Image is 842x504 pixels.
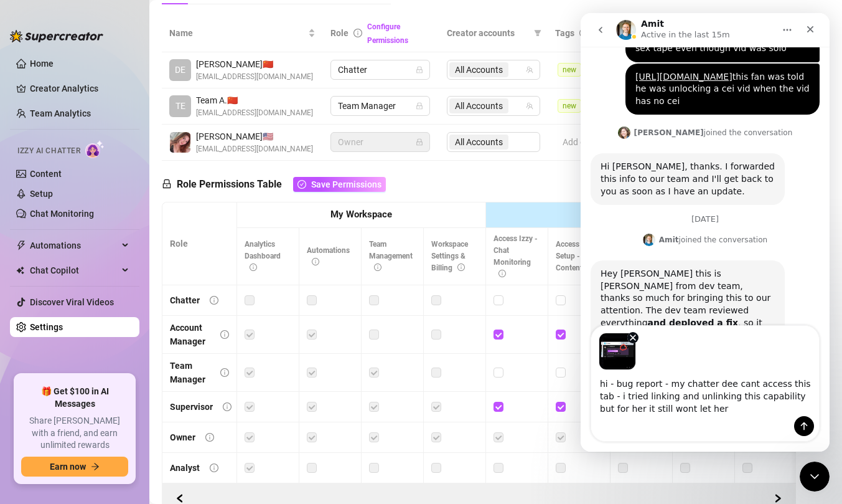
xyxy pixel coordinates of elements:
[800,462,830,492] iframe: Intercom live chat
[210,464,218,472] span: info-circle
[21,386,128,410] span: 🎁 Get $100 in AI Messages
[175,494,184,503] span: left
[170,430,195,444] div: Owner
[21,457,128,477] button: Earn nowarrow-right
[170,132,190,153] img: Amy August
[245,240,281,272] span: Analytics Dashboard
[170,400,213,414] div: Supervisor
[196,71,313,83] span: [EMAIL_ADDRESS][DOMAIN_NAME]
[85,140,105,158] img: AI Chatter
[455,99,503,113] span: All Accounts
[175,99,185,113] span: TE
[330,209,392,220] strong: My Workspace
[455,63,503,77] span: All Accounts
[558,63,581,77] span: new
[170,461,200,475] div: Analyst
[196,93,313,107] span: Team A. 🇨🇳
[330,28,348,38] span: Role
[30,297,114,307] a: Discover Viral Videos
[579,29,588,37] span: question-circle
[162,179,172,189] span: lock
[196,107,313,119] span: [EMAIL_ADDRESS][DOMAIN_NAME]
[369,240,413,272] span: Team Management
[50,462,86,472] span: Earn now
[338,97,423,115] span: Team Manager
[30,260,118,280] span: Chat Copilot
[30,209,94,219] a: Chat Monitoring
[210,296,218,305] span: info-circle
[175,63,185,77] span: DE
[196,57,313,71] span: [PERSON_NAME] 🇨🇳
[526,66,533,74] span: team
[293,177,386,192] button: Save Permissions
[162,177,386,192] h5: Role Permissions Table
[526,102,533,110] span: team
[30,322,63,332] a: Settings
[30,108,91,118] a: Team Analytics
[556,240,595,272] span: Access Izzy Setup - Content
[416,66,423,74] span: lock
[447,26,529,40] span: Creator accounts
[416,138,423,146] span: lock
[353,29,362,37] span: info-circle
[10,30,103,42] img: logo-BBDzfeDw.svg
[774,494,782,503] span: right
[30,59,54,69] a: Home
[374,264,381,271] span: info-circle
[170,359,210,386] div: Team Manager
[581,13,830,452] iframe: Intercom live chat
[162,14,323,52] th: Name
[338,133,423,151] span: Owner
[416,102,423,110] span: lock
[223,402,232,411] span: info-circle
[170,321,210,348] div: Account Manager
[30,189,53,199] a: Setup
[531,24,544,42] span: filter
[449,62,508,77] span: All Accounts
[312,258,319,265] span: info-circle
[169,26,306,40] span: Name
[170,293,200,307] div: Chatter
[367,22,408,45] a: Configure Permissions
[555,26,574,40] span: Tags
[220,330,229,339] span: info-circle
[205,433,214,442] span: info-circle
[30,235,118,255] span: Automations
[220,368,229,377] span: info-circle
[311,179,381,189] span: Save Permissions
[30,169,62,179] a: Content
[338,60,423,79] span: Chatter
[449,98,508,113] span: All Accounts
[30,78,129,98] a: Creator Analytics
[297,180,306,189] span: check-circle
[431,240,468,272] span: Workspace Settings & Billing
[250,264,257,271] span: info-circle
[534,29,541,37] span: filter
